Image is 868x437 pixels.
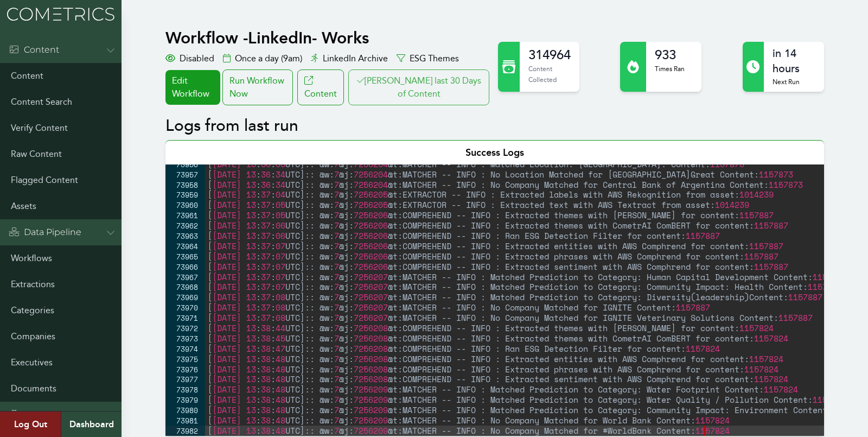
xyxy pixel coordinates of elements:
div: 73980 [165,405,205,415]
div: Once a day (9am) [223,52,302,65]
button: [PERSON_NAME] last 30 Days of Content [348,69,489,105]
div: 73963 [165,231,205,241]
div: 73975 [165,354,205,364]
h2: 933 [655,46,685,64]
p: Times Ran [655,64,685,74]
h1: Workflow - LinkedIn- Works [165,28,492,48]
div: 73960 [165,200,205,210]
div: 73968 [165,282,205,292]
h2: 314964 [528,46,571,64]
div: 73972 [165,323,205,333]
div: Admin [9,408,53,421]
div: 73971 [165,313,205,323]
h2: in 14 hours [773,46,815,77]
div: 73956 [165,159,205,169]
div: 73965 [165,251,205,262]
div: 73982 [165,426,205,436]
div: 73964 [165,241,205,251]
div: 73974 [165,344,205,354]
div: Content [9,43,59,56]
div: 73973 [165,333,205,344]
div: 73966 [165,262,205,272]
div: Run Workflow Now [222,69,293,105]
h2: Logs from last run [165,116,824,136]
div: 73959 [165,189,205,200]
p: Next Run [773,77,815,87]
div: 73962 [165,220,205,231]
a: Dashboard [61,411,122,437]
div: 73969 [165,292,205,302]
div: 73958 [165,180,205,190]
p: Content Collected [528,64,571,85]
div: 73976 [165,364,205,375]
div: 73977 [165,374,205,384]
div: 73967 [165,272,205,282]
div: 73978 [165,384,205,395]
a: Edit Workflow [165,70,220,105]
div: Data Pipeline [9,226,81,239]
div: Disabled [165,52,214,65]
div: 73970 [165,302,205,313]
div: Success Logs [165,140,824,164]
div: 73981 [165,415,205,426]
div: 73961 [165,210,205,220]
a: Content [297,69,344,105]
div: LinkedIn Archive [311,52,388,65]
div: 73979 [165,395,205,405]
div: ESG Themes [397,52,459,65]
div: 73957 [165,169,205,180]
